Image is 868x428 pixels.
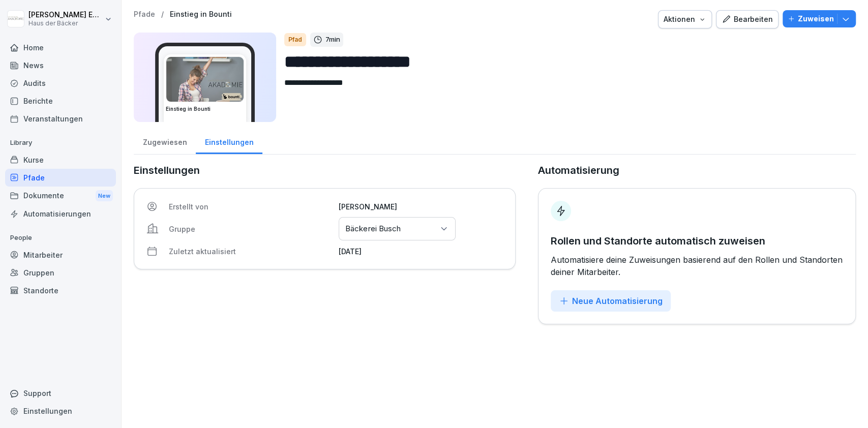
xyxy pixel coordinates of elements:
[5,169,116,187] a: Pfade
[551,290,671,312] button: Neue Automatisierung
[5,282,116,299] a: Standorte
[5,246,116,264] a: Mitarbeiter
[169,246,333,257] p: Zuletzt aktualisiert
[345,224,400,234] p: Bäckerei Busch
[5,384,116,402] div: Support
[5,187,116,205] a: DokumenteNew
[783,10,856,27] button: Zuweisen
[658,10,712,28] button: Aktionen
[716,10,779,28] button: Bearbeiten
[5,39,116,56] a: Home
[5,264,116,282] a: Gruppen
[551,254,843,278] p: Automatisiere deine Zuweisungen basierend auf den Rollen und Standorten deiner Mitarbeiter.
[134,128,196,154] a: Zugewiesen
[5,110,116,128] a: Veranstaltungen
[339,201,502,212] p: [PERSON_NAME]
[722,14,773,25] div: Bearbeiten
[5,151,116,169] a: Kurse
[96,190,113,202] div: New
[5,402,116,420] a: Einstellungen
[5,56,116,74] a: News
[5,187,116,205] div: Dokumente
[28,11,103,19] p: [PERSON_NAME] Ehlerding
[196,128,262,154] a: Einstellungen
[5,92,116,110] a: Berichte
[664,14,706,25] div: Aktionen
[5,74,116,92] a: Audits
[559,295,663,307] div: Neue Automatisierung
[551,233,843,249] p: Rollen und Standorte automatisch zuweisen
[166,57,244,102] img: zoafwyhv29n1wjlp1h10g93z.png
[170,10,232,19] a: Einstieg in Bounti
[169,224,333,234] p: Gruppe
[5,230,116,246] p: People
[28,20,103,27] p: Haus der Bäcker
[538,163,619,178] p: Automatisierung
[134,163,516,178] p: Einstellungen
[284,33,306,46] div: Pfad
[325,35,340,45] p: 7 min
[339,246,502,257] p: [DATE]
[5,205,116,223] a: Automatisierungen
[5,135,116,151] p: Library
[798,13,834,24] p: Zuweisen
[161,10,164,19] p: /
[134,10,155,19] a: Pfade
[166,105,244,113] h3: Einstieg in Bounti
[169,201,333,212] p: Erstellt von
